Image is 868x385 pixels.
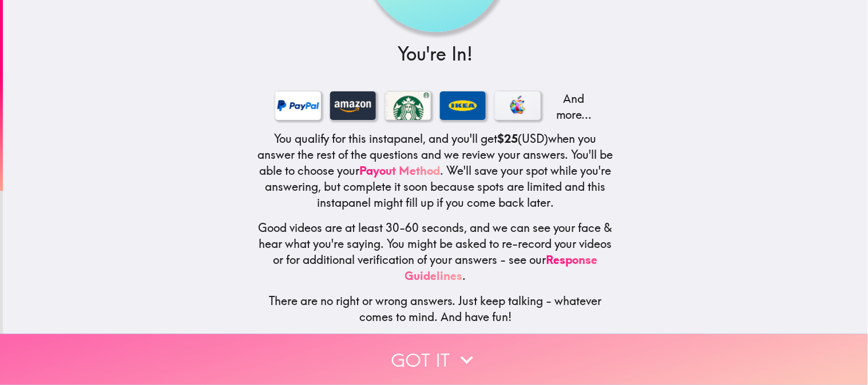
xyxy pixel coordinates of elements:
h5: Good videos are at least 30-60 seconds, and we can see your face & hear what you're saying. You m... [257,220,614,284]
h5: There are no right or wrong answers. Just keep talking - whatever comes to mind. And have fun! [257,293,614,325]
h3: You're In! [257,41,614,67]
p: And more... [550,91,596,123]
b: $25 [497,131,518,146]
a: Payout Method [360,163,441,178]
h5: You qualify for this instapanel, and you'll get (USD) when you answer the rest of the questions a... [257,131,614,211]
a: Response Guidelines [405,252,598,283]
